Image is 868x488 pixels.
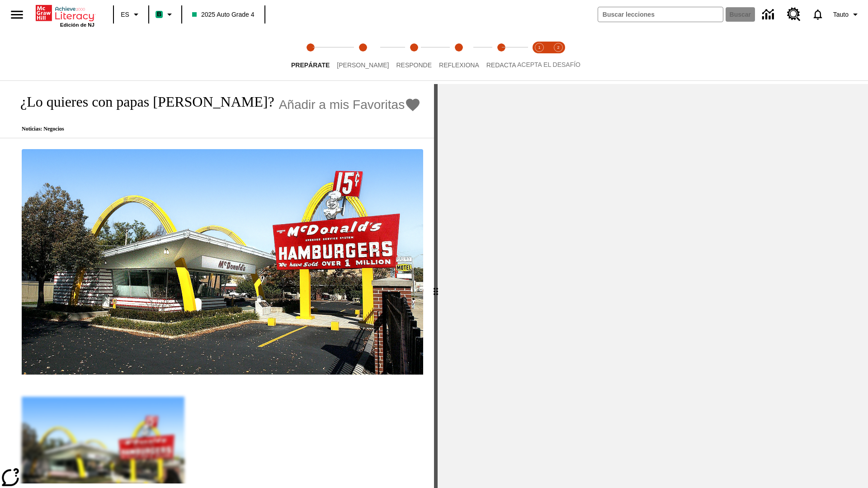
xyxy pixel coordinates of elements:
[517,61,580,68] span: ACEPTA EL DESAFÍO
[432,31,486,80] button: Reflexiona step 4 of 5
[157,9,161,20] span: B
[396,61,432,69] span: Responde
[830,6,864,23] button: Perfil/Configuración
[330,31,396,80] button: Lee step 2 of 5
[11,126,421,132] p: Noticias: Negocios
[782,2,806,27] a: Centro de recursos, Se abrirá en una pestaña nueva.
[11,94,274,110] h1: ¿Lo quieres con papas [PERSON_NAME]?
[438,84,868,488] div: activity
[434,84,438,488] div: Pulsa la tecla de intro o la barra espaciadora y luego presiona las flechas de derecha e izquierd...
[36,3,94,28] div: Portada
[291,61,330,69] span: Prepárate
[598,7,723,22] input: Buscar campo
[479,31,524,80] button: Redacta step 5 of 5
[526,31,552,80] button: Acepta el desafío lee step 1 of 2
[337,61,389,69] span: [PERSON_NAME]
[279,97,421,113] button: Añadir a mis Favoritas - ¿Lo quieres con papas fritas?
[121,10,129,19] span: ES
[545,31,571,80] button: Acepta el desafío contesta step 2 of 2
[152,6,179,23] button: Boost El color de la clase es verde menta. Cambiar el color de la clase.
[279,98,405,112] span: Añadir a mis Favoritas
[4,1,30,28] button: Abrir el menú lateral
[538,45,540,50] text: 1
[757,2,782,27] a: Centro de información
[60,22,94,28] span: Edición de NJ
[557,45,559,50] text: 2
[806,3,830,26] a: Notificaciones
[486,61,516,69] span: Redacta
[439,61,479,69] span: Reflexiona
[22,149,423,375] img: Uno de los primeros locales de McDonald's, con el icónico letrero rojo y los arcos amarillos.
[284,31,337,80] button: Prepárate step 1 of 5
[192,10,255,19] span: 2025 Auto Grade 4
[833,10,849,19] span: Tauto
[389,31,439,80] button: Responde step 3 of 5
[117,6,146,23] button: Lenguaje: ES, Selecciona un idioma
